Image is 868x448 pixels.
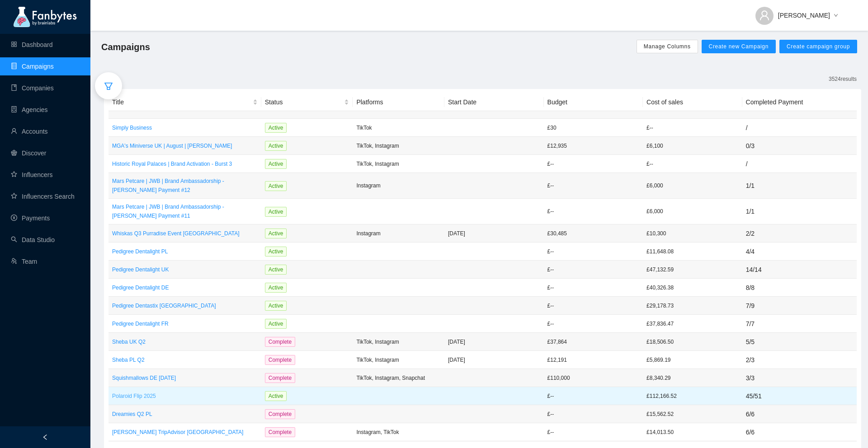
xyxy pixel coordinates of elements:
p: Pedigree Dentalight PL [112,247,258,256]
p: £ -- [547,319,640,328]
span: Active [265,207,287,217]
span: left [42,434,48,440]
td: 1 / 1 [742,173,857,199]
p: £ -- [547,265,640,274]
th: Start Date [444,93,544,111]
p: TikTok, Instagram [356,337,441,346]
th: Budget [544,93,643,111]
p: £-- [646,123,739,132]
p: Pedigree Dentalight UK [112,265,258,274]
p: £ -- [547,428,640,437]
p: £ 12,191 [547,355,640,364]
td: 6 / 6 [742,423,857,441]
a: Mars Petcare | JWB | Brand Ambassadorship - [PERSON_NAME] Payment #12 [112,177,258,195]
span: Status [265,97,343,107]
a: radar-chartDiscover [11,149,46,157]
span: Complete [265,409,295,419]
p: £6,100 [646,141,739,150]
span: Manage Columns [644,43,691,50]
p: MGA's Miniverse UK | August | [PERSON_NAME] [112,141,258,150]
a: starInfluencers [11,171,52,178]
p: £10,300 [646,229,739,238]
td: 14 / 14 [742,261,857,279]
td: 2 / 3 [742,351,857,369]
a: containerAgencies [11,106,48,113]
p: £-- [646,159,739,168]
a: Polaroid Flip 2025 [112,392,258,401]
p: £ -- [547,181,640,190]
a: Pedigree Dentalight DE [112,283,258,292]
p: £18,506.50 [646,337,739,346]
span: Title [112,97,251,107]
p: Instagram [356,229,441,238]
a: Sheba UK Q2 [112,337,258,346]
p: £14,013.50 [646,428,739,437]
span: filter [104,82,113,91]
th: Status [261,93,353,111]
a: userAccounts [11,128,48,135]
a: databaseCampaigns [11,63,54,70]
p: £ 30,485 [547,229,640,238]
span: Create new Campaign [709,43,769,50]
a: Pedigree Dentalight FR [112,319,258,328]
span: Campaigns [101,40,150,54]
p: TikTok, Instagram [356,141,441,150]
p: £ 37,864 [547,337,640,346]
a: bookCompanies [11,84,54,92]
a: usergroup-addTeam [11,258,37,265]
a: [PERSON_NAME] TripAdvisor [GEOGRAPHIC_DATA] [112,428,258,437]
p: £ -- [547,301,640,310]
p: £29,178.73 [646,301,739,310]
a: Mars Petcare | JWB | Brand Ambassadorship - [PERSON_NAME] Payment #11 [112,202,258,220]
p: Instagram [356,181,441,190]
a: Dreamies Q2 PL [112,410,258,419]
th: Title [108,93,261,111]
p: Historic Royal Palaces | Brand Activation - Burst 3 [112,159,258,168]
span: Complete [265,337,295,347]
td: 45 / 51 [742,387,857,405]
p: £ -- [547,159,640,168]
p: TikTok [356,123,441,132]
td: / [742,155,857,173]
span: Active [265,247,287,257]
p: Instagram, TikTok [356,428,441,437]
span: down [834,13,838,19]
p: £ 110,000 [547,373,640,383]
p: TikTok, Instagram, Snapchat [356,373,441,383]
span: Create campaign group [787,43,850,50]
p: £ -- [547,410,640,419]
p: £37,836.47 [646,319,739,328]
a: Squishmallows DE [DATE] [112,373,258,383]
span: Active [265,159,287,169]
p: £15,562.52 [646,410,739,419]
p: £11,648.08 [646,247,739,256]
p: £6,000 [646,207,739,216]
button: [PERSON_NAME]down [748,5,845,19]
span: Active [265,181,287,191]
a: starInfluencers Search [11,193,75,200]
a: Pedigree Dentastix [GEOGRAPHIC_DATA] [112,301,258,310]
span: user [759,10,770,21]
a: Whiskas Q3 Purradise Event [GEOGRAPHIC_DATA] [112,229,258,238]
p: TikTok, Instagram [356,355,441,364]
p: [DATE] [448,229,540,238]
span: Active [265,229,287,238]
p: £8,340.29 [646,373,739,383]
span: Active [265,141,287,151]
a: Simply Business [112,123,258,132]
p: TikTok, Instagram [356,159,441,168]
button: Create campaign group [779,40,857,53]
td: 4 / 4 [742,243,857,261]
p: £ -- [547,207,640,216]
p: [DATE] [448,337,540,346]
td: 7 / 7 [742,315,857,333]
p: Sheba PL Q2 [112,355,258,364]
td: 0 / 3 [742,137,857,155]
span: Active [265,265,287,275]
span: Complete [265,355,295,365]
p: £47,132.59 [646,265,739,274]
span: Active [265,391,287,401]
